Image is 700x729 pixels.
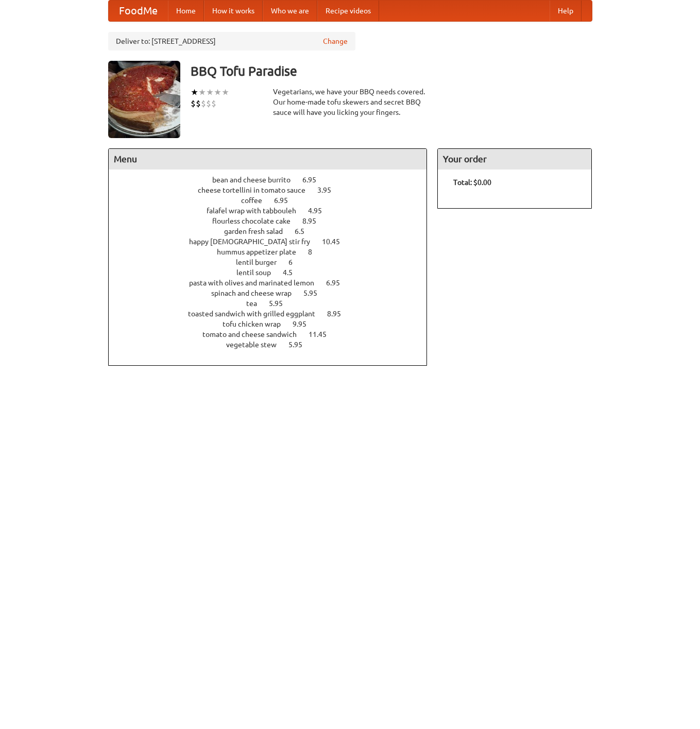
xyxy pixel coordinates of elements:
[189,279,325,287] span: pasta with olives and marinated lemon
[198,186,316,194] span: cheese tortellini in tomato sauce
[550,1,582,21] a: Help
[308,207,332,215] span: 4.95
[189,238,320,246] span: happy [DEMOGRAPHIC_DATA] stir fry
[202,330,307,338] span: tomato and cheese sandwich
[309,330,337,338] span: 11.45
[326,279,350,287] span: 6.95
[236,268,312,277] a: lentil soup 4.5
[212,217,301,225] span: flourless chocolate cake
[221,87,229,98] li: ★
[323,36,348,46] a: Change
[202,330,346,338] a: tomato and cheese sandwich 11.45
[223,320,326,328] a: tofu chicken wrap 9.95
[269,299,293,308] span: 5.95
[109,149,427,169] h4: Menu
[308,248,322,256] span: 8
[168,1,204,21] a: Home
[303,289,328,297] span: 5.95
[206,98,211,109] li: $
[211,289,336,297] a: spinach and cheese wrap 5.95
[317,186,342,194] span: 3.95
[191,98,196,109] li: $
[224,227,323,235] a: garden fresh salad 6.5
[283,268,303,277] span: 4.5
[288,258,303,266] span: 6
[109,1,168,21] a: FoodMe
[246,299,267,308] span: tea
[236,258,287,266] span: lentil burger
[302,217,327,225] span: 8.95
[224,227,293,235] span: garden fresh salad
[322,238,350,246] span: 10.45
[214,87,221,98] li: ★
[188,310,326,318] span: toasted sandwich with grilled eggplant
[211,289,302,297] span: spinach and cheese wrap
[263,1,317,21] a: Who we are
[207,207,341,215] a: falafel wrap with tabbouleh 4.95
[188,310,360,318] a: toasted sandwich with grilled eggplant 8.95
[191,87,198,98] li: ★
[198,87,206,98] li: ★
[108,32,355,50] div: Deliver to: [STREET_ADDRESS]
[217,248,306,256] span: hummus appetizer plate
[302,176,327,184] span: 6.95
[217,248,331,256] a: hummus appetizer plate 8
[196,98,201,109] li: $
[201,98,206,109] li: $
[274,196,298,205] span: 6.95
[204,1,263,21] a: How it works
[189,238,359,246] a: happy [DEMOGRAPHIC_DATA] stir fry 10.45
[288,341,313,349] span: 5.95
[206,87,214,98] li: ★
[212,176,335,184] a: bean and cheese burrito 6.95
[438,149,591,169] h4: Your order
[191,61,592,81] h3: BBQ Tofu Paradise
[226,341,321,349] a: vegetable stew 5.95
[327,310,351,318] span: 8.95
[198,186,350,194] a: cheese tortellini in tomato sauce 3.95
[236,258,312,266] a: lentil burger 6
[317,1,379,21] a: Recipe videos
[108,61,180,138] img: angular.jpg
[241,196,272,205] span: coffee
[273,87,428,117] div: Vegetarians, we have your BBQ needs covered. Our home-made tofu skewers and secret BBQ sauce will...
[295,227,315,235] span: 6.5
[207,207,306,215] span: falafel wrap with tabbouleh
[212,217,335,225] a: flourless chocolate cake 8.95
[293,320,317,328] span: 9.95
[189,279,359,287] a: pasta with olives and marinated lemon 6.95
[453,178,491,187] b: Total: $0.00
[236,268,281,277] span: lentil soup
[223,320,291,328] span: tofu chicken wrap
[211,98,216,109] li: $
[212,176,301,184] span: bean and cheese burrito
[226,341,287,349] span: vegetable stew
[241,196,307,205] a: coffee 6.95
[246,299,302,308] a: tea 5.95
